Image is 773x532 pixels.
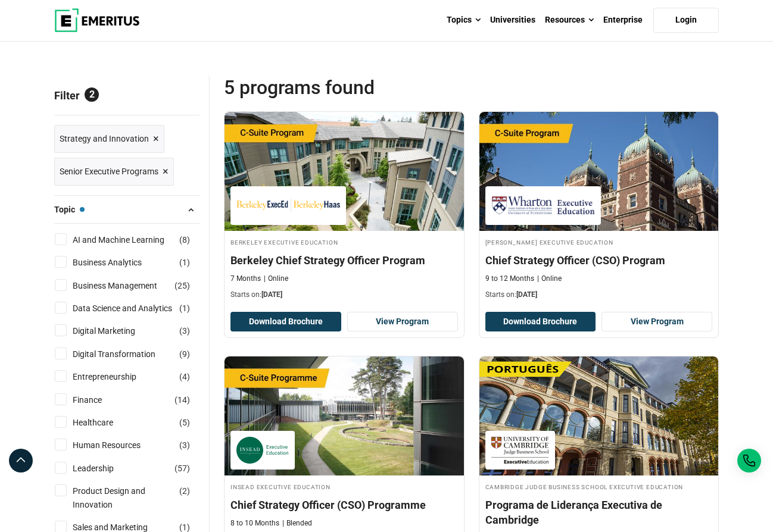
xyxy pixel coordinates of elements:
h4: Berkeley Chief Strategy Officer Program [230,253,458,268]
span: ( ) [179,416,190,429]
span: 25 [177,281,187,290]
img: Berkeley Chief Strategy Officer Program | Online Strategy and Innovation Course [225,112,464,231]
a: Product Design and Innovation [73,484,198,511]
span: Strategy and Innovation [60,132,149,145]
a: AI and Machine Learning [73,233,188,246]
img: Wharton Executive Education [491,192,595,219]
span: ( ) [179,439,190,452]
a: Senior Executive Programs × [54,158,174,186]
span: ( ) [179,302,190,315]
a: Business Analytics [73,256,166,269]
a: Finance [73,393,126,406]
a: Strategy and Innovation Course by Wharton Executive Education - September 25, 2025 Wharton Execut... [479,112,719,306]
span: 5 [182,418,187,427]
span: ( ) [179,348,190,361]
span: 3 [182,440,187,450]
span: ( ) [179,233,190,246]
span: ( ) [174,393,190,406]
p: Starts on: [230,290,458,300]
a: Data Science and Analytics [73,302,196,315]
span: Senior Executive Programs [60,165,158,178]
a: Strategy and Innovation × [54,125,164,153]
button: Download Brochure [230,312,341,332]
h4: Chief Strategy Officer (CSO) Program [485,253,713,268]
img: INSEAD Executive Education [236,437,289,464]
span: 4 [182,372,187,381]
span: 9 [182,349,187,359]
p: Online [264,274,288,284]
span: 14 [177,395,187,405]
span: ( ) [174,462,190,475]
a: Digital Transformation [73,348,179,361]
a: Digital Marketing [73,324,159,337]
img: Berkeley Executive Education [236,192,340,219]
a: View Program [347,312,458,332]
span: 8 [182,235,187,245]
span: 3 [182,326,187,336]
img: Programa de Liderança Executiva de Cambridge | Online Strategy and Innovation Course [479,356,719,475]
p: 9 to 12 Months [485,274,534,284]
a: Strategy and Innovation Course by Berkeley Executive Education - September 22, 2025 Berkeley Exec... [225,112,464,306]
span: 57 [177,464,187,473]
p: Blended [282,518,312,528]
a: Entrepreneurship [73,370,160,383]
span: [DATE] [261,290,282,299]
h4: Chief Strategy Officer (CSO) Programme [230,497,458,512]
h4: Programa de Liderança Executiva de Cambridge [485,497,713,527]
span: × [163,163,169,180]
a: View Program [601,312,712,332]
span: ( ) [179,256,190,269]
img: Cambridge Judge Business School Executive Education [491,437,549,464]
span: [DATE] [516,290,537,299]
button: Topic [54,201,200,218]
button: Download Brochure [485,312,596,332]
span: 1 [182,303,187,313]
span: Topic [54,203,85,216]
span: 1 [182,258,187,267]
h4: [PERSON_NAME] Executive Education [485,237,713,247]
a: Leadership [73,462,138,475]
span: ( ) [174,279,190,292]
a: Human Resources [73,439,164,452]
img: Chief Strategy Officer (CSO) Program | Online Strategy and Innovation Course [479,112,719,231]
span: ( ) [179,484,190,497]
span: 2 [85,87,99,102]
span: ( ) [179,324,190,337]
span: × [153,130,159,148]
a: Reset all [163,89,200,105]
p: Filter [54,76,200,115]
h4: INSEAD Executive Education [230,481,458,492]
a: Healthcare [73,416,137,429]
span: 2 [182,486,187,496]
img: Chief Strategy Officer (CSO) Programme | Online Strategy and Innovation Course [225,356,464,475]
span: 1 [182,522,187,532]
a: Business Management [73,279,181,292]
h4: Berkeley Executive Education [230,237,458,247]
a: Login [653,8,719,33]
p: 8 to 10 Months [230,518,279,528]
span: 5 Programs found [224,76,472,99]
p: Starts on: [485,290,713,300]
h4: Cambridge Judge Business School Executive Education [485,481,713,492]
p: Online [537,274,562,284]
span: ( ) [179,370,190,383]
p: 7 Months [230,274,261,284]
